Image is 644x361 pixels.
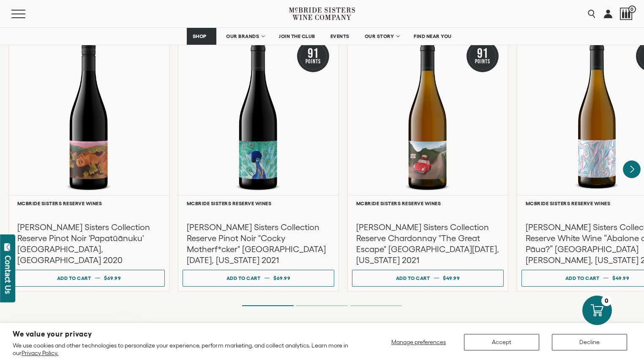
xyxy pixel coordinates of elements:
a: FIND NEAR YOU [408,28,457,45]
div: 0 [601,296,612,306]
h3: [PERSON_NAME] Sisters Collection Reserve Chardonnay "The Great Escape" [GEOGRAPHIC_DATA][DATE], [... [356,222,499,266]
button: Add to cart $69.99 [183,270,334,287]
h6: McBride Sisters Reserve Wines [356,201,499,206]
a: EVENTS [325,28,355,45]
div: Add to cart [565,272,600,284]
button: Accept [464,334,539,350]
div: Add to cart [396,272,430,284]
span: 0 [628,5,636,13]
h2: We value your privacy [13,331,355,338]
a: OUR STORY [359,28,404,45]
span: $69.99 [104,275,121,281]
div: Add to cart [226,272,261,284]
span: SHOP [192,33,207,39]
li: Page dot 1 [242,305,294,306]
h6: McBride Sisters Reserve Wines [187,201,330,206]
a: Red McBride Sisters Collection Reserve Pinot Noir 'Papatūānuku' Central Otago, New Zealand McBrid... [8,31,169,291]
h3: [PERSON_NAME] Sisters Collection Reserve Pinot Noir "Cocky Motherf*cker" [GEOGRAPHIC_DATA][DATE],... [187,222,330,266]
h3: [PERSON_NAME] Sisters Collection Reserve Pinot Noir 'Papatūānuku' [GEOGRAPHIC_DATA], [GEOGRAPHIC_... [17,222,161,266]
a: White 91 Points McBride Sisters Collection Reserve Chardonnay "The Great Escape" Santa Lucia High... [347,31,508,291]
button: Mobile Menu Trigger [11,10,42,18]
span: $69.99 [273,275,290,281]
span: OUR STORY [365,33,394,39]
span: $49.99 [443,275,460,281]
span: JOIN THE CLUB [279,33,315,39]
a: SHOP [187,28,216,45]
p: We use cookies and other technologies to personalize your experience, perform marketing, and coll... [13,342,355,357]
a: Red 91 Points McBride Sisters Collection Reserve Pinot Noir "Cocky Motherf*cker" Santa Lucia High... [178,31,339,291]
span: EVENTS [330,33,349,39]
button: Add to cart $49.99 [352,270,504,287]
a: Privacy Policy. [22,350,58,356]
a: OUR BRANDS [221,28,269,45]
li: Page dot 3 [350,305,402,306]
button: Add to cart $69.99 [13,270,165,287]
button: Next [623,160,641,178]
button: Decline [552,334,627,350]
span: $49.99 [612,275,629,281]
button: Manage preferences [386,334,451,350]
h6: McBride Sisters Reserve Wines [17,201,161,206]
div: Contact Us [4,255,12,294]
span: FIND NEAR YOU [414,33,452,39]
span: Manage preferences [391,339,446,345]
span: OUR BRANDS [226,33,259,39]
div: Add to cart [57,272,91,284]
li: Page dot 2 [296,305,348,306]
a: JOIN THE CLUB [273,28,321,45]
